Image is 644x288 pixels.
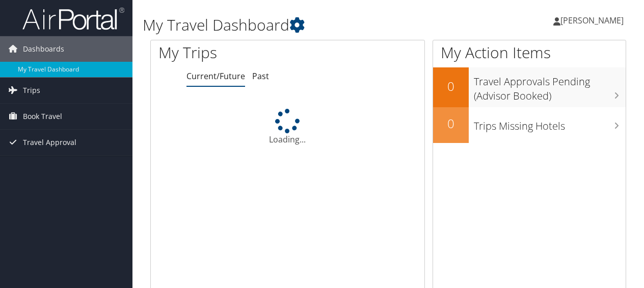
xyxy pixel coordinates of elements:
[143,14,470,36] h1: My Travel Dashboard
[474,69,626,103] h3: Travel Approvals Pending (Advisor Booked)
[474,114,626,133] h3: Trips Missing Hotels
[23,36,64,62] span: Dashboards
[23,104,62,129] span: Book Travel
[433,78,469,95] h2: 0
[433,115,469,132] h2: 0
[23,130,76,155] span: Travel Approval
[433,42,626,63] h1: My Action Items
[158,42,303,63] h1: My Trips
[433,107,626,143] a: 0Trips Missing Hotels
[433,67,626,107] a: 0Travel Approvals Pending (Advisor Booked)
[553,5,634,36] a: [PERSON_NAME]
[151,109,424,146] div: Loading...
[23,78,40,103] span: Trips
[22,7,124,31] img: airportal-logo.png
[252,70,269,82] a: Past
[560,15,624,26] span: [PERSON_NAME]
[186,70,245,82] a: Current/Future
